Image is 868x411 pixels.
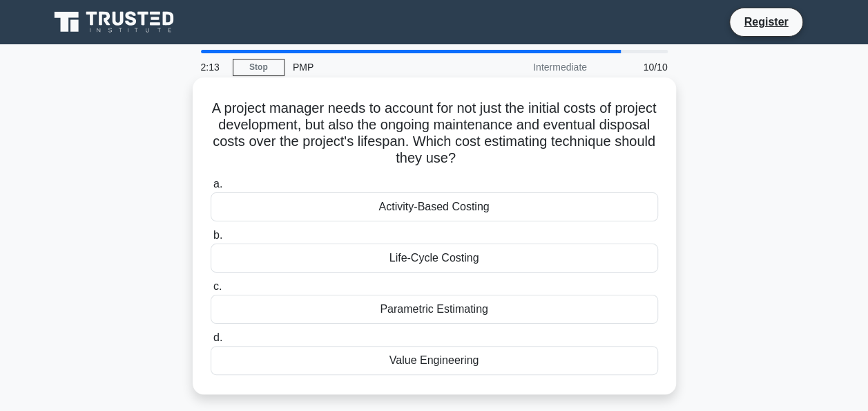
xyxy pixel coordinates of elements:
[474,53,595,81] div: Intermediate
[284,53,474,81] div: PMP
[213,331,222,343] span: d.
[193,53,233,81] div: 2:13
[213,280,222,292] span: c.
[735,13,796,30] a: Register
[211,346,658,375] div: Value Engineering
[211,192,658,221] div: Activity-Based Costing
[595,53,676,81] div: 10/10
[213,178,222,190] span: a.
[211,244,658,273] div: Life-Cycle Costing
[211,295,658,324] div: Parametric Estimating
[209,100,659,167] h5: A project manager needs to account for not just the initial costs of project development, but als...
[233,59,284,76] a: Stop
[213,229,222,241] span: b.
